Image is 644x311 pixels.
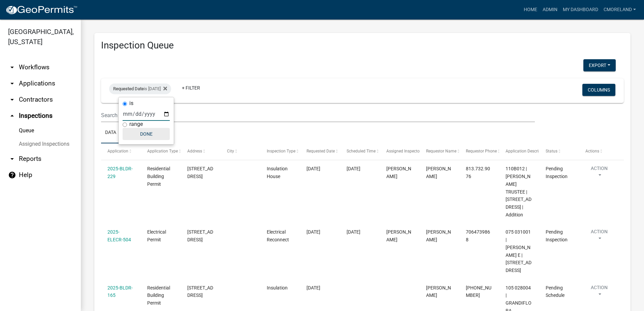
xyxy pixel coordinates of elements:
button: Action [585,284,613,301]
span: Requested Date [307,149,335,153]
span: 075 031001 | DENHAM DONNA E | 436 GREENSBORO RD [506,229,532,273]
span: Pending Inspection [546,166,568,179]
i: arrow_drop_down [8,79,16,88]
datatable-header-cell: Requested Date [300,143,340,160]
datatable-header-cell: Address [181,143,220,160]
button: Action [585,165,613,182]
div: is [DATE] [109,83,171,94]
a: Data [101,122,120,144]
span: 7064739868 [466,229,490,242]
datatable-header-cell: Application Description [499,143,539,160]
i: arrow_drop_down [8,96,16,104]
span: Assigned Inspector [386,149,421,153]
span: Requestor Phone [466,149,497,153]
span: Insulation [267,285,288,290]
span: Address [187,149,202,153]
i: help [8,171,16,179]
div: [DATE] [347,165,374,173]
label: range [129,122,143,127]
span: Requestor Name [426,149,456,153]
i: arrow_drop_up [8,112,16,120]
a: 2025-BLDR-229 [107,166,133,179]
span: 09/12/2025 [307,285,320,290]
a: My Dashboard [560,3,601,16]
input: Search for inspections [101,108,535,122]
i: arrow_drop_down [8,63,16,71]
datatable-header-cell: Scheduled Time [340,143,380,160]
span: Residential Building Permit [147,285,170,306]
span: 165 PINEWOOD DR [187,166,213,179]
span: Michele Rivera [426,166,451,179]
datatable-header-cell: Application [101,143,141,160]
datatable-header-cell: Application Type [141,143,181,160]
a: 2025-BLDR-165 [107,285,133,298]
datatable-header-cell: Assigned Inspector [380,143,420,160]
span: Status [546,149,557,153]
a: + Filter [176,82,205,94]
button: Done [123,128,170,140]
span: Application Description [506,149,548,153]
span: Application [107,149,128,153]
button: Export [583,59,616,71]
span: Pending Inspection [546,229,568,242]
button: Columns [582,84,615,96]
h3: Inspection Queue [101,40,624,51]
span: 436 GREENSBORO RD [187,229,213,242]
datatable-header-cell: City [221,143,260,160]
span: Michele Rivera [386,166,411,179]
span: Electrical Permit [147,229,166,242]
span: Pending Schedule [546,285,565,298]
span: City [227,149,234,153]
span: 09/12/2025 [307,166,320,171]
span: Scheduled Time [347,149,376,153]
datatable-header-cell: Actions [579,143,619,160]
span: Residential Building Permit [147,166,170,187]
span: 372 WARDS CHAPEL RD [187,285,213,298]
div: [DATE] [347,228,374,236]
i: arrow_drop_down [8,155,16,163]
datatable-header-cell: Requestor Phone [459,143,499,160]
button: Action [585,228,613,245]
datatable-header-cell: Inspection Type [260,143,300,160]
a: cmoreland [601,3,639,16]
span: 813.732.9076 [466,166,490,179]
span: Actions [585,149,599,153]
span: Electrical Reconnect [267,229,289,242]
span: Stephen Kitchen [426,285,451,298]
a: Admin [540,3,560,16]
label: is [129,101,133,106]
span: 110B012 | VANCE WILLIAM W TRUSTEE | 165 PINEWOOD DR | Addition [506,166,532,217]
span: Requested Date [113,86,144,91]
span: Inspection Type [267,149,295,153]
datatable-header-cell: Requestor Name [420,143,459,160]
span: 706-473-0109 [466,285,491,298]
span: 09/12/2025 [307,229,320,235]
span: Michele Rivera [386,229,411,242]
span: Application Type [147,149,178,153]
a: 2025-ELECR-504 [107,229,131,242]
span: Kenteria Williams [426,229,451,242]
datatable-header-cell: Status [539,143,579,160]
a: Home [521,3,540,16]
span: Insulation House [267,166,288,179]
